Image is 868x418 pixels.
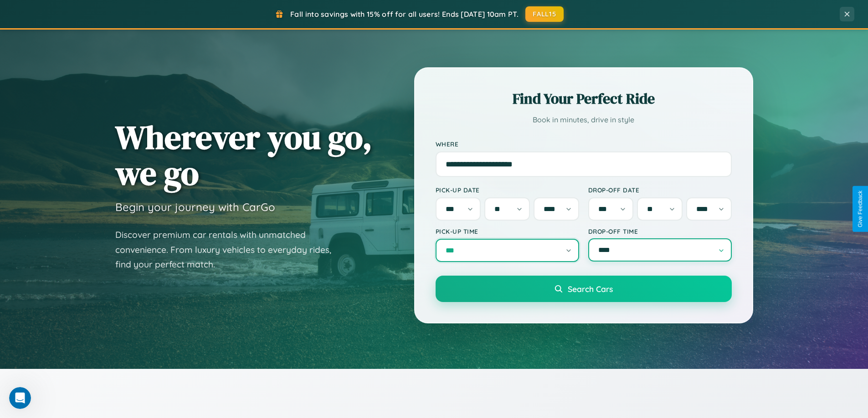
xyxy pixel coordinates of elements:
[588,227,732,235] label: Drop-off Time
[115,200,275,214] h3: Begin your journey with CarGo
[525,6,564,22] button: FALL15
[568,284,613,294] span: Search Cars
[857,191,863,227] div: Give Feedback
[290,10,519,19] span: Fall into savings with 15% off for all users! Ends [DATE] 10am PT.
[436,227,579,235] label: Pick-up Time
[115,119,372,191] h1: Wherever you go, we go
[9,387,31,409] iframe: Intercom live chat
[115,227,343,272] p: Discover premium car rentals with unmatched convenience. From luxury vehicles to everyday rides, ...
[588,186,732,194] label: Drop-off Date
[436,140,732,148] label: Where
[436,276,732,302] button: Search Cars
[436,186,579,194] label: Pick-up Date
[436,113,732,126] p: Book in minutes, drive in style
[436,89,732,109] h2: Find Your Perfect Ride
